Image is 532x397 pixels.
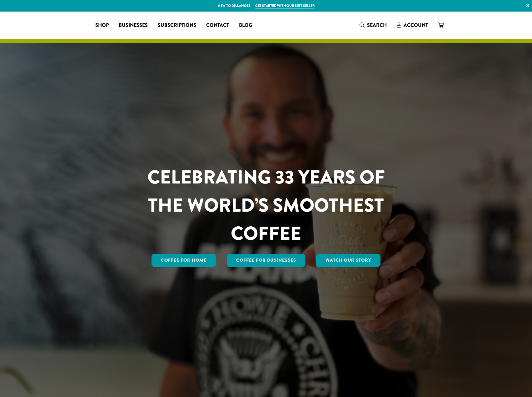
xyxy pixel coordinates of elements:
a: Shop [90,20,114,30]
a: Coffee For Businesses [227,254,306,267]
a: Watch Our Story [316,254,380,267]
span: Search [367,22,387,29]
span: Shop [95,22,109,29]
h1: CELEBRATING 33 YEARS OF THE WORLD’S SMOOTHEST COFFEE [129,163,403,248]
span: Subscriptions [158,22,196,29]
a: Search [355,20,392,30]
a: Get started with our best seller [255,3,315,8]
span: Businesses [119,22,148,29]
span: Blog [239,22,252,29]
span: Account [404,22,428,29]
span: Contact [206,22,229,29]
a: Coffee for Home [152,254,216,267]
